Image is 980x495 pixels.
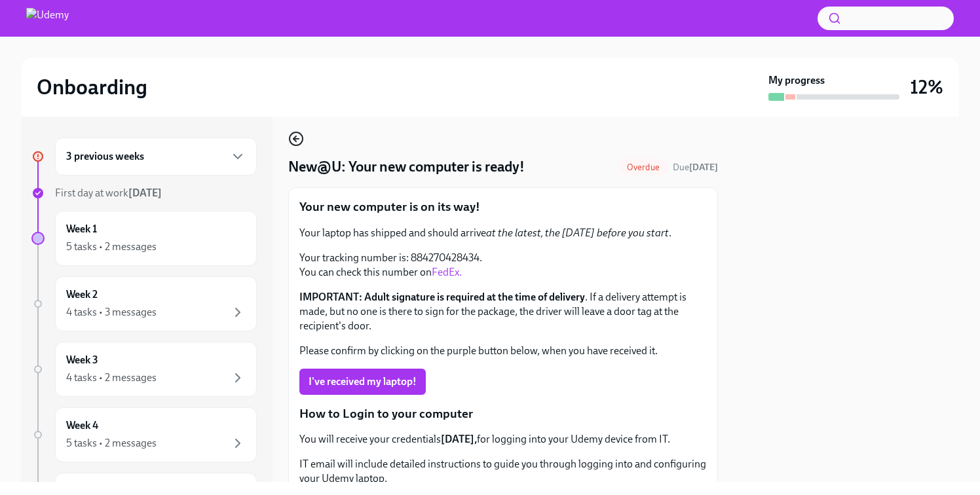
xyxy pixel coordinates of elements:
[486,227,669,239] em: at the latest, the [DATE] before you start
[128,187,162,199] strong: [DATE]
[31,211,257,266] a: Week 15 tasks • 2 messages
[66,240,157,254] div: 5 tasks • 2 messages
[31,186,257,200] a: First day at work[DATE]
[31,276,257,331] a: Week 24 tasks • 3 messages
[66,353,98,367] h6: Week 3
[66,305,157,320] div: 4 tasks • 3 messages
[66,371,157,385] div: 4 tasks • 2 messages
[299,290,707,333] p: . If a delivery attempt is made, but no one is there to sign for the package, the driver will lea...
[689,162,718,173] strong: [DATE]
[910,75,943,99] h3: 12%
[432,266,462,278] a: FedEx.
[26,8,69,29] img: Udemy
[299,251,707,280] p: Your tracking number is: 884270428434. You can check this number on
[768,73,825,88] strong: My progress
[619,162,668,172] span: Overdue
[309,375,417,388] span: I've received my laptop!
[299,198,707,215] p: Your new computer is on its way!
[673,161,718,174] span: September 13th, 2025 12:00
[66,418,98,433] h6: Week 4
[299,405,707,422] p: How to Login to your computer
[441,433,477,445] strong: [DATE],
[299,457,707,486] p: IT email will include detailed instructions to guide you through logging into and configuring you...
[299,432,707,447] p: You will receive your credentials for logging into your Udemy device from IT.
[299,226,707,240] p: Your laptop has shipped and should arrive .
[31,407,257,462] a: Week 45 tasks • 2 messages
[66,222,97,236] h6: Week 1
[55,187,162,199] span: First day at work
[66,436,157,450] div: 5 tasks • 2 messages
[37,74,147,100] h2: Onboarding
[288,157,525,177] h4: New@U: Your new computer is ready!
[55,137,257,175] div: 3 previous weeks
[299,291,585,303] strong: IMPORTANT: Adult signature is required at the time of delivery
[31,342,257,397] a: Week 34 tasks • 2 messages
[673,162,718,173] span: Due
[299,369,426,395] button: I've received my laptop!
[299,344,707,358] p: Please confirm by clicking on the purple button below, when you have received it.
[66,149,144,164] h6: 3 previous weeks
[66,287,98,302] h6: Week 2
